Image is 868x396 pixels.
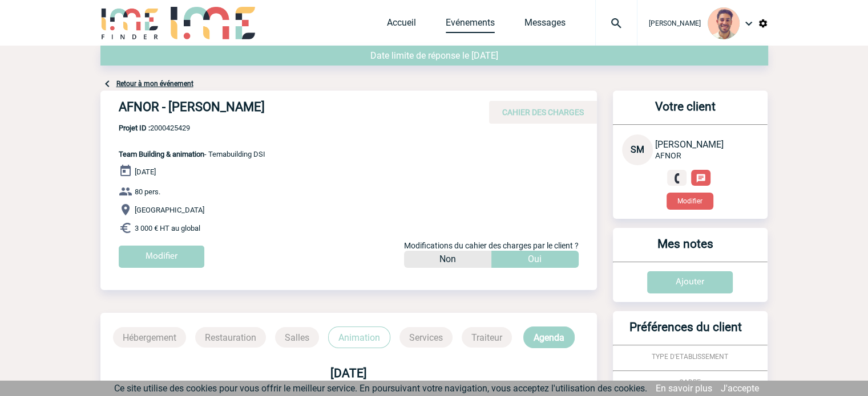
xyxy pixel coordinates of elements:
[114,383,647,394] span: Ce site utilise des cookies pour vous offrir le meilleur service. En poursuivant votre navigation...
[370,50,498,61] span: Date limite de réponse le [DATE]
[399,327,453,348] p: Services
[631,144,644,155] span: SM
[667,193,713,210] button: Modifier
[502,108,584,117] span: CAHIER DES CHARGES
[696,173,706,183] img: chat-24-px-w.png
[528,251,542,268] p: Oui
[135,206,204,214] span: [GEOGRAPHIC_DATA]
[119,150,265,158] span: - Temabuilding DSI
[617,237,754,262] h3: Mes notes
[119,100,461,119] h4: AFNOR - [PERSON_NAME]
[116,80,193,88] a: Retour à mon événement
[135,168,156,176] span: [DATE]
[387,17,416,33] a: Accueil
[328,326,390,348] p: Animation
[195,327,266,348] p: Restauration
[652,353,728,361] span: TYPE D'ETABLISSEMENT
[656,383,712,394] a: En savoir plus
[617,320,754,345] h3: Préférences du client
[617,100,754,124] h3: Votre client
[119,124,265,132] span: 2000425429
[119,124,150,132] b: Projet ID :
[679,378,701,386] span: CADRE
[330,366,367,380] b: [DATE]
[462,327,512,348] p: Traiteur
[708,7,740,39] img: 132114-0.jpg
[446,17,495,33] a: Evénements
[647,271,733,293] input: Ajouter
[655,151,681,160] span: AFNOR
[119,246,204,268] input: Modifier
[135,187,160,196] span: 80 pers.
[672,173,682,183] img: fixe.png
[100,7,160,39] img: IME-Finder
[135,224,200,232] span: 3 000 € HT au global
[404,241,579,250] span: Modifications du cahier des charges par le client ?
[721,383,759,394] a: J'accepte
[119,150,204,158] span: Team Building & animation
[649,19,701,27] span: [PERSON_NAME]
[655,139,724,150] span: [PERSON_NAME]
[439,251,456,268] p: Non
[113,327,186,348] p: Hébergement
[524,17,566,33] a: Messages
[275,327,319,348] p: Salles
[523,326,575,348] p: Agenda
